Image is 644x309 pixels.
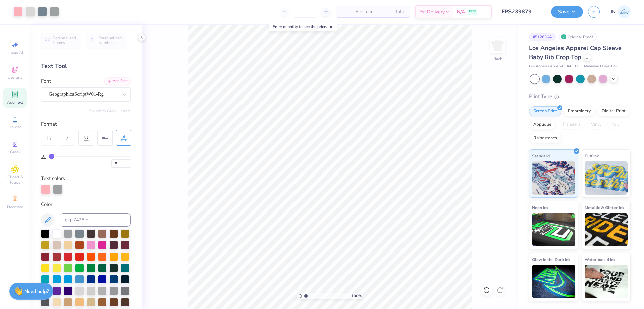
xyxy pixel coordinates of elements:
[457,8,465,15] span: N/A
[584,64,618,69] span: Minimum Order: 12 +
[529,93,631,101] div: Print Type
[585,152,599,159] span: Puff Ink
[41,201,131,208] div: Color
[7,100,23,105] span: Add Text
[53,36,76,45] span: Personalized Names
[419,8,445,15] span: Est. Delivery
[585,265,628,298] img: Water based Ink
[41,120,131,128] div: Format
[529,106,561,116] div: Screen Print
[8,75,22,80] span: Designs
[587,120,605,130] div: Vinyl
[532,265,575,298] img: Glow in the Dark Ink
[585,256,615,263] span: Water based Ink
[7,50,23,55] span: Image AI
[610,8,616,16] span: JN
[551,6,583,18] button: Save
[597,106,630,116] div: Digital Print
[41,175,65,182] label: Text colors
[585,213,628,246] img: Metallic & Glitter Ink
[532,152,550,159] span: Standard
[491,39,504,52] img: Back
[532,204,548,211] span: Neon Ink
[607,120,623,130] div: Foil
[269,22,337,31] div: Enter quantity to see the price.
[104,77,131,85] div: Add Font
[98,36,122,45] span: Personalized Numbers
[610,5,631,18] a: JN
[41,77,51,85] label: Font
[3,174,27,185] span: Clipart & logos
[469,9,476,14] span: FREE
[493,56,502,62] div: Back
[292,6,318,18] input: – –
[563,106,595,116] div: Embroidery
[356,8,372,15] span: Per Item
[532,213,575,246] img: Neon Ink
[60,213,131,227] input: e.g. 7428 c
[395,8,406,15] span: Total
[351,293,362,299] span: 100 %
[559,33,597,41] div: Original Proof
[558,120,585,130] div: Transfers
[585,161,628,195] img: Puff Ink
[41,62,131,71] div: Text Tool
[340,8,354,15] span: – –
[497,5,546,18] input: Untitled Design
[532,161,575,195] img: Standard
[529,120,556,130] div: Applique
[532,256,570,263] span: Glow in the Dark Ink
[585,204,624,211] span: Metallic & Glitter Ink
[529,133,561,143] div: Rhinestones
[7,204,23,210] span: Decorate
[618,5,631,18] img: Jacky Noya
[529,64,563,69] span: Los Angeles Apparel
[10,149,20,155] span: Greek
[8,124,22,130] span: Upload
[529,44,622,61] span: Los Angeles Apparel Cap Sleeve Baby Rib Crop Top
[89,108,131,114] button: Switch to Greek Letters
[380,8,393,15] span: – –
[567,64,581,69] span: # 43035
[24,288,49,295] strong: Need help?
[529,33,556,41] div: # 512636A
